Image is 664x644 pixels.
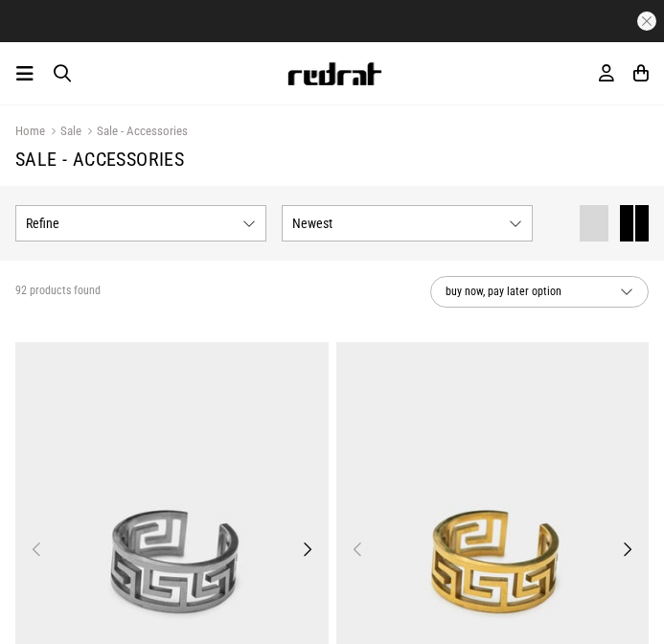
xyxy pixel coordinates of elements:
[25,538,49,561] button: Previous
[15,205,266,241] button: Refine
[446,282,605,302] span: buy now, pay later option
[189,11,476,31] iframe: Customer reviews powered by Trustpilot
[45,124,81,142] a: Sale
[15,284,101,299] span: 92 products found
[15,124,45,138] a: Home
[615,538,639,561] button: Next
[346,538,370,561] button: Previous
[15,148,649,171] h1: Sale - Accessories
[292,216,501,231] span: Newest
[282,205,533,241] button: Newest
[286,62,382,85] img: Redrat logo
[430,276,649,308] button: buy now, pay later option
[26,216,235,231] span: Refine
[81,124,188,142] a: Sale - Accessories
[295,538,319,561] button: Next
